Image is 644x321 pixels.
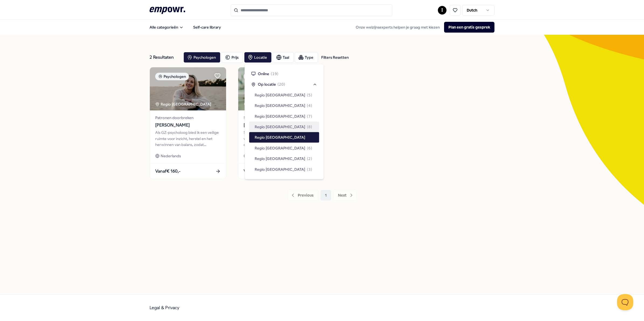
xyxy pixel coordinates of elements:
[271,71,279,77] span: ( 19 )
[255,113,305,119] span: Regio [GEOGRAPHIC_DATA]
[258,81,276,87] span: Op locatie
[244,52,272,63] button: Locatie
[295,52,318,63] button: Type
[221,52,243,63] button: Prijs
[155,73,189,80] div: Psychologen
[255,92,305,98] span: Regio [GEOGRAPHIC_DATA]
[307,103,312,109] span: ( 4 )
[231,4,392,16] input: Search for products, categories or subcategories
[244,115,309,121] span: Stress
[150,52,179,63] div: 2 Resultaten
[155,115,221,121] span: Patronen doorbreken
[238,67,315,179] a: package imagePsychologenRegio [GEOGRAPHIC_DATA] Stress[PERSON_NAME]Samen werken we aan rust, regi...
[258,71,269,77] span: Online
[145,22,188,33] button: Alle categorieën
[255,145,305,151] span: Regio [GEOGRAPHIC_DATA]
[161,153,181,159] span: Nederlands
[444,22,494,33] button: Plan een gratis gesprek
[273,52,294,63] button: Taal
[150,67,226,179] a: package imagePsychologenRegio [GEOGRAPHIC_DATA] Patronen doorbreken[PERSON_NAME]Als GZ-psycholoog...
[255,166,305,172] span: Regio [GEOGRAPHIC_DATA]
[244,73,277,80] div: Psychologen
[307,92,312,98] span: ( 5 )
[155,130,221,148] div: Als GZ-psycholoog bied ik een veilige ruimte voor inzicht, herstel en het herwinnen van balans, z...
[183,52,220,63] button: Psychologen
[307,156,312,162] span: ( 2 )
[244,168,269,175] span: Vanaf € 275,-
[155,168,181,175] span: Vanaf € 160,-
[150,67,226,110] img: package image
[617,294,633,310] iframe: Help Scout Beacon - Open
[278,81,285,87] span: ( 20 )
[249,69,319,175] div: Suggestions
[150,305,179,310] a: Legal & Privacy
[244,101,300,107] div: Regio [GEOGRAPHIC_DATA]
[255,103,305,109] span: Regio [GEOGRAPHIC_DATA]
[438,6,446,15] button: I
[238,67,314,110] img: package image
[307,145,312,151] span: ( 6 )
[255,156,305,162] span: Regio [GEOGRAPHIC_DATA]
[307,113,312,119] span: ( 7 )
[255,134,305,140] span: Regio [GEOGRAPHIC_DATA]
[351,22,494,33] div: Onze welzijnsexperts helpen je graag met kiezen
[244,122,309,129] span: [PERSON_NAME]
[155,122,221,129] span: [PERSON_NAME]
[244,130,309,148] div: Samen werken we aan rust, regie en veerkracht, zodat jij dichter bij jezelf en jouw leven komt.
[155,101,212,107] div: Regio [GEOGRAPHIC_DATA]
[189,22,225,33] a: Self-care library
[307,166,312,172] span: ( 3 )
[145,22,225,33] nav: Main
[255,124,305,130] span: Regio [GEOGRAPHIC_DATA]
[321,54,349,60] div: Filters Resetten
[307,124,312,130] span: ( 8 )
